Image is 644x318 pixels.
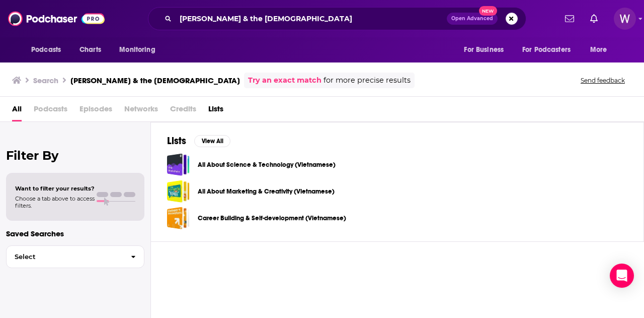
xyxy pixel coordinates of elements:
div: Search podcasts, credits, & more... [148,7,526,30]
a: All About Marketing & Creativity (Vietnamese) [167,180,190,203]
span: Credits [170,101,196,121]
button: Send feedback [578,76,628,85]
a: All [12,101,22,121]
span: Networks [124,101,158,121]
a: Try an exact match [248,75,321,86]
img: Podchaser - Follow, Share and Rate Podcasts [8,9,105,28]
h3: [PERSON_NAME] & the [DEMOGRAPHIC_DATA] [70,76,240,85]
span: Open Advanced [451,16,493,21]
a: All About Science & Technology (Vietnamese) [167,153,190,176]
button: View All [194,135,230,147]
span: Podcasts [31,43,61,57]
a: Career Building & Self-development (Vietnamese) [167,207,190,229]
button: open menu [457,40,516,59]
button: Show profile menu [614,8,636,30]
span: Monitoring [119,43,155,57]
a: All About Marketing & Creativity (Vietnamese) [198,186,335,197]
span: Want to filter your results? [15,185,95,192]
button: Select [6,245,144,268]
span: Choose a tab above to access filters. [15,195,95,209]
a: Charts [73,40,107,59]
button: open menu [24,40,74,59]
h2: Lists [167,135,186,147]
span: Charts [79,43,101,57]
span: More [590,43,607,57]
span: For Business [464,43,504,57]
button: open menu [583,40,620,59]
span: Episodes [79,101,112,121]
a: ListsView All [167,135,230,147]
span: for more precise results [324,75,411,86]
h3: Search [33,76,58,85]
button: open menu [516,40,585,59]
button: Open AdvancedNew [447,13,498,25]
a: Show notifications dropdown [586,10,602,27]
a: All About Science & Technology (Vietnamese) [198,159,336,170]
span: New [479,6,497,16]
input: Search podcasts, credits, & more... [176,11,447,27]
a: Career Building & Self-development (Vietnamese) [198,213,346,224]
a: Lists [208,101,223,121]
span: Select [7,253,123,260]
span: Podcasts [34,101,67,121]
a: Show notifications dropdown [561,10,578,27]
span: Logged in as williammwhite [614,8,636,30]
span: For Podcasters [522,43,571,57]
div: Open Intercom Messenger [610,264,634,288]
button: open menu [112,40,168,59]
img: User Profile [614,8,636,30]
p: Saved Searches [6,229,144,238]
h2: Filter By [6,148,144,163]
